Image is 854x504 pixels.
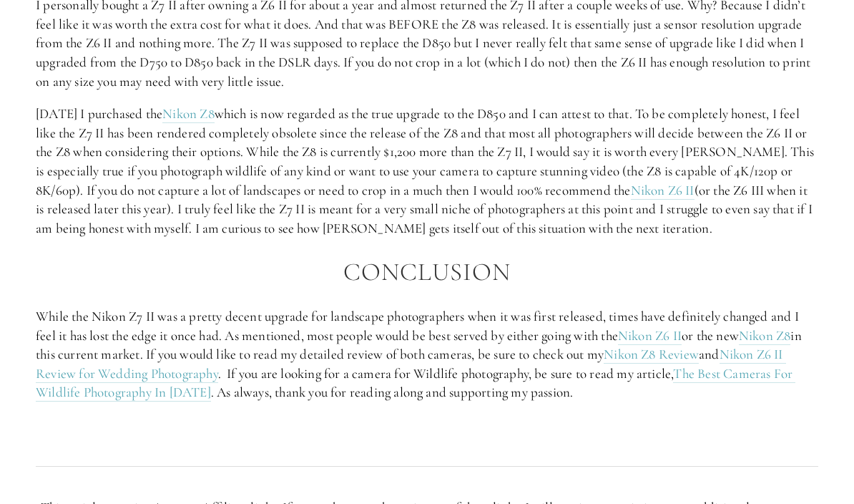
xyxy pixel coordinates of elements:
[36,105,818,238] p: [DATE] I purchased the which is now regarded as the true upgrade to the D850 and I can attest to ...
[618,327,682,345] a: Nikon Z6 II
[162,105,215,123] a: Nikon Z8
[739,327,791,345] a: Nikon Z8
[36,307,818,402] p: While the Nikon Z7 II was a pretty decent upgrade for landscape photographers when it was first r...
[631,182,695,200] a: Nikon Z6 II
[604,346,699,364] a: Nikon Z8 Review
[36,258,818,286] h2: Conclusion
[36,365,795,402] a: The Best Cameras For Wildlife Photography In [DATE]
